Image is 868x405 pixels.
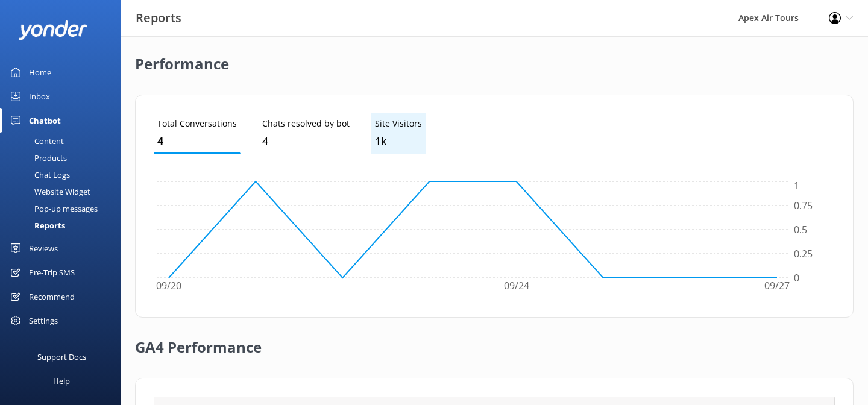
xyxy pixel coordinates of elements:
h3: Reports [136,8,181,28]
div: Chat Logs [7,166,70,183]
tspan: 0.75 [794,199,813,212]
p: Total Conversations [157,117,237,130]
tspan: 0.25 [794,247,813,260]
div: Inbox [29,84,50,108]
tspan: 0 [794,271,799,284]
a: Pop-up messages [7,200,121,217]
tspan: 09/27 [764,280,790,293]
img: yonder-white-logo.png [18,20,87,40]
p: 1,050 [375,133,422,150]
a: Content [7,133,121,149]
tspan: 0.5 [794,223,807,236]
a: Chat Logs [7,166,121,183]
a: Reports [7,217,121,234]
div: Pre-Trip SMS [29,260,75,284]
div: Pop-up messages [7,200,98,217]
div: Products [7,149,67,166]
h2: Performance [135,34,229,83]
tspan: 09/24 [504,280,529,293]
tspan: 1 [794,180,799,193]
h2: GA4 Performance [135,318,262,366]
a: Website Widget [7,183,121,200]
div: Reviews [29,236,58,260]
div: Website Widget [7,183,90,200]
p: 4 [262,133,350,150]
div: Content [7,133,64,149]
div: Help [53,369,70,393]
div: Home [29,60,51,84]
div: Recommend [29,284,75,309]
div: Settings [29,309,58,333]
div: Support Docs [37,345,86,369]
div: Chatbot [29,108,61,133]
p: 4 [157,133,237,150]
p: Chats resolved by bot [262,117,350,130]
div: Reports [7,217,65,234]
a: Products [7,149,121,166]
p: Site Visitors [375,117,422,130]
tspan: 09/20 [156,280,181,293]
